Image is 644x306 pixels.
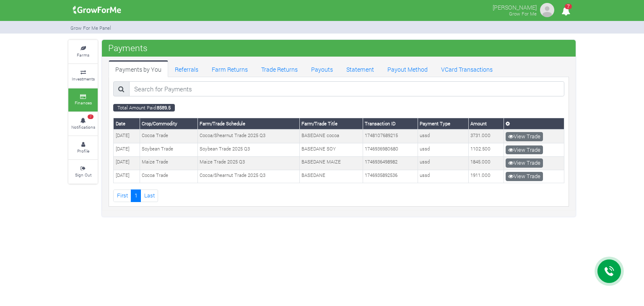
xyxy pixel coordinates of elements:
[72,76,95,82] small: Investments
[140,130,197,143] td: Cocoa Trade
[114,118,140,130] th: Date
[468,118,504,130] th: Amount
[304,60,340,77] a: Payouts
[109,60,168,77] a: Payments by You
[418,170,468,183] td: ussd
[363,118,418,130] th: Transaction ID
[418,130,468,143] td: ussd
[140,189,158,202] a: Last
[363,143,418,157] td: 1746936980680
[197,156,299,170] td: Maize Trade 2025 Q3
[506,132,543,141] a: View Trade
[299,118,363,130] th: Farm/Trade Title
[418,118,468,130] th: Payment Type
[299,130,363,143] td: BASEDANE cocoa
[68,40,98,63] a: Farms
[558,2,574,21] i: Notifications
[113,104,175,112] small: Total Amount Paid:
[70,2,124,18] img: growforme image
[558,8,574,16] a: 7
[140,143,197,157] td: Soybean Trade
[75,100,92,106] small: Finances
[70,25,111,31] small: Grow For Me Panel
[254,60,304,77] a: Trade Returns
[197,170,299,183] td: Cocoa/Shearnut Trade 2025 Q3
[68,112,98,135] a: 7 Notifications
[114,130,140,143] td: [DATE]
[88,114,93,119] span: 7
[157,104,171,111] b: 8589.5
[113,189,564,202] nav: Page Navigation
[340,60,381,77] a: Statement
[197,143,299,157] td: Soybean Trade 2025 Q3
[205,60,254,77] a: Farm Returns
[468,130,504,143] td: 3731.000
[565,4,572,9] span: 7
[418,143,468,157] td: ussd
[197,118,299,130] th: Farm/Trade Schedule
[106,39,150,56] span: Payments
[299,143,363,157] td: BASEDANE SOY
[506,158,543,168] a: View Trade
[140,118,197,130] th: Crop/Commodity
[299,170,363,183] td: BASEDANE
[493,2,537,12] p: [PERSON_NAME]
[129,81,564,96] input: Search for Payments
[468,156,504,170] td: 1845.000
[197,130,299,143] td: Cocoa/Shearnut Trade 2025 Q3
[140,170,197,183] td: Cocoa Trade
[363,170,418,183] td: 1746935892536
[506,172,543,181] a: View Trade
[114,143,140,157] td: [DATE]
[71,124,95,130] small: Notifications
[381,60,434,77] a: Payout Method
[140,156,197,170] td: Maize Trade
[113,189,131,202] a: First
[506,145,543,155] a: View Trade
[68,136,98,159] a: Profile
[168,60,205,77] a: Referrals
[363,130,418,143] td: 1748107689215
[77,148,89,154] small: Profile
[363,156,418,170] td: 1746936498982
[114,156,140,170] td: [DATE]
[468,143,504,157] td: 1102.500
[418,156,468,170] td: ussd
[114,170,140,183] td: [DATE]
[75,172,91,178] small: Sign Out
[468,170,504,183] td: 1911.000
[68,160,98,183] a: Sign Out
[539,2,556,18] img: growforme image
[299,156,363,170] td: BASEDANE MAIZE
[77,52,89,58] small: Farms
[131,189,141,202] a: 1
[68,64,98,87] a: Investments
[68,88,98,112] a: Finances
[509,10,537,17] small: Grow For Me
[434,60,499,77] a: VCard Transactions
